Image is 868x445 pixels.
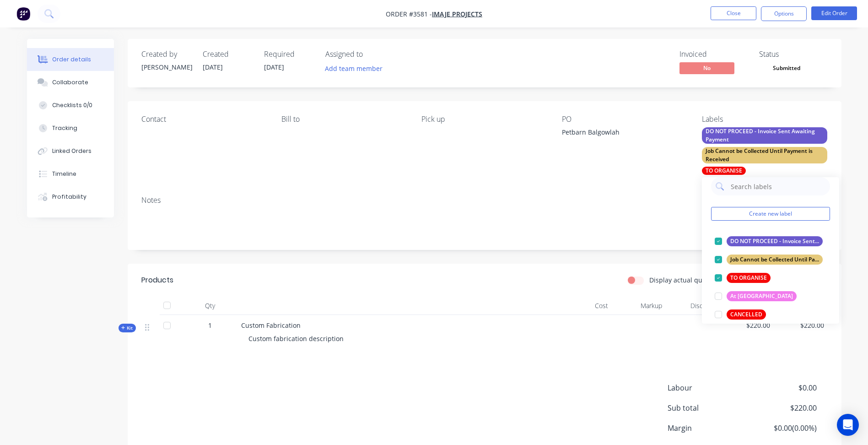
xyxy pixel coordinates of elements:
[727,236,823,246] div: DO NOT PROCEED - Invoice Sent Awaiting Payment
[27,117,114,140] button: Tracking
[649,275,725,285] label: Display actual quantities
[702,115,827,124] div: Labels
[777,320,824,330] span: $220.00
[679,50,748,59] div: Invoiced
[679,62,734,74] span: No
[727,291,797,301] div: At [GEOGRAPHIC_DATA]
[711,6,756,20] button: Close
[141,196,828,205] div: Notes
[27,48,114,71] button: Order details
[52,124,77,132] div: Tracking
[759,62,814,74] span: Submitted
[325,50,417,59] div: Assigned to
[264,63,284,71] span: [DATE]
[702,127,827,144] div: DO NOT PROCEED - Invoice Sent Awaiting Payment
[119,324,136,332] div: Kit
[759,50,828,59] div: Status
[668,402,749,413] span: Sub total
[749,382,816,393] span: $0.00
[749,402,816,413] span: $220.00
[141,275,173,286] div: Products
[702,167,746,175] div: TO ORGANISE
[141,62,192,72] div: [PERSON_NAME]
[727,273,771,283] div: TO ORGANISE
[325,62,388,75] button: Add team member
[668,423,749,434] span: Margin
[668,382,749,393] span: Labour
[711,308,770,321] button: CANCELLED
[612,297,666,315] div: Markup
[702,147,827,163] div: Job Cannot be Collected Until Payment is Received
[811,6,857,20] button: Edit Order
[203,50,253,59] div: Created
[386,10,432,18] span: Order #3581 -
[141,115,267,124] div: Contact
[711,207,830,221] button: Create new label
[52,170,76,178] div: Timeline
[711,271,774,284] button: TO ORGANISE
[121,325,133,331] span: Kit
[27,94,114,117] button: Checklists 0/0
[759,62,814,76] button: Submitted
[421,115,547,124] div: Pick up
[203,63,223,71] span: [DATE]
[723,320,770,330] span: $220.00
[711,290,800,303] button: At [GEOGRAPHIC_DATA]
[183,297,237,315] div: Qty
[320,62,387,75] button: Add team member
[241,321,301,330] span: Custom Fabrication
[666,297,720,315] div: Discount
[837,414,859,436] div: Open Intercom Messenger
[711,253,826,266] button: Job Cannot be Collected Until Payment is Received
[730,177,825,195] input: Search labels
[141,50,192,59] div: Created by
[749,423,816,434] span: $0.00 ( 0.00 %)
[562,127,676,140] div: Petbarn Balgowlah
[52,55,91,64] div: Order details
[27,140,114,163] button: Linked Orders
[711,235,826,248] button: DO NOT PROCEED - Invoice Sent Awaiting Payment
[727,255,823,265] div: Job Cannot be Collected Until Payment is Received
[727,309,766,320] div: CANCELLED
[562,115,687,124] div: PO
[16,7,30,21] img: Factory
[52,147,92,155] div: Linked Orders
[761,6,807,21] button: Options
[27,163,114,185] button: Timeline
[27,185,114,208] button: Profitability
[208,320,212,330] span: 1
[27,71,114,94] button: Collaborate
[264,50,314,59] div: Required
[52,101,92,109] div: Checklists 0/0
[52,78,88,87] div: Collaborate
[248,334,344,343] span: Custom fabrication description
[52,193,86,201] div: Profitability
[432,10,482,18] a: Imaje Projects
[558,297,612,315] div: Cost
[281,115,407,124] div: Bill to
